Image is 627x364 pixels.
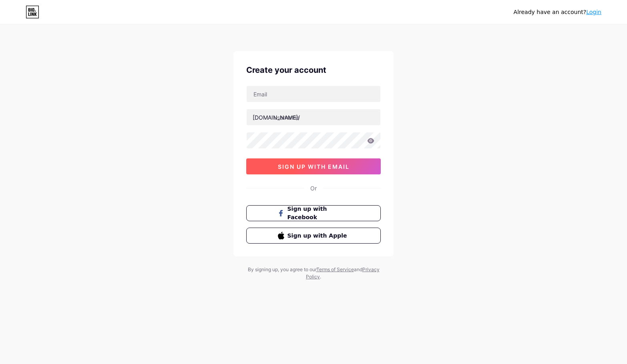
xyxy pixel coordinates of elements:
[278,163,350,170] span: sign up with email
[246,158,381,174] button: sign up with email
[253,113,300,122] div: [DOMAIN_NAME]/
[310,184,317,192] div: Or
[586,9,601,15] a: Login
[287,232,350,240] span: Sign up with Apple
[246,205,381,221] button: Sign up with Facebook
[246,64,381,76] div: Create your account
[245,266,382,280] div: By signing up, you agree to our and .
[247,109,380,125] input: username
[287,205,350,222] span: Sign up with Facebook
[246,228,381,244] button: Sign up with Apple
[247,86,380,102] input: Email
[316,266,354,272] a: Terms of Service
[514,8,601,16] div: Already have an account?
